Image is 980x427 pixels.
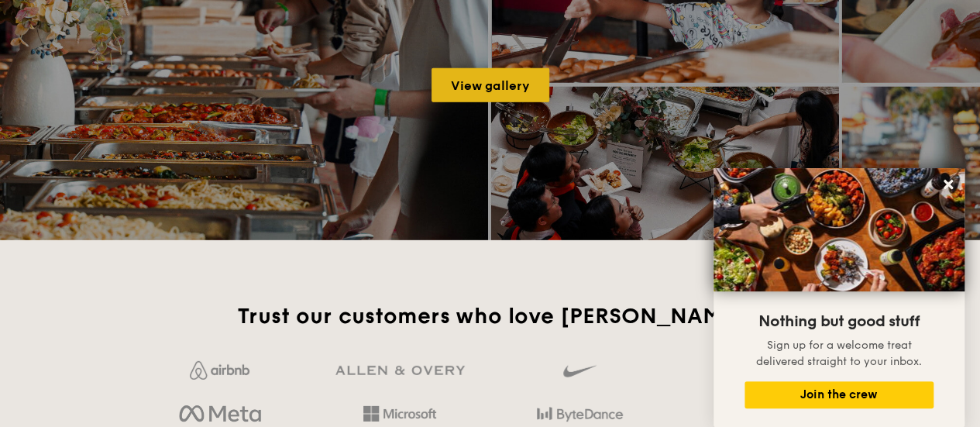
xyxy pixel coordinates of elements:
[714,168,965,291] img: DSC07876-Edit02-Large.jpeg
[563,358,596,384] img: gdlseuq06himwAAAABJRU5ErkJggg==
[335,366,465,376] img: GRg3jHAAAAABJRU5ErkJggg==
[136,302,844,330] h2: Trust our customers who love [PERSON_NAME]
[758,312,920,331] span: Nothing but good stuff
[744,381,934,408] button: Join the crew
[190,361,249,380] img: Jf4Dw0UUCKFd4aYAAAAASUVORK5CYII=
[756,339,922,368] span: Sign up for a welcome treat delivered straight to your inbox.
[432,68,549,102] a: View gallery
[936,172,961,197] button: Close
[363,406,436,422] img: Hd4TfVa7bNwuIo1gAAAAASUVORK5CYII=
